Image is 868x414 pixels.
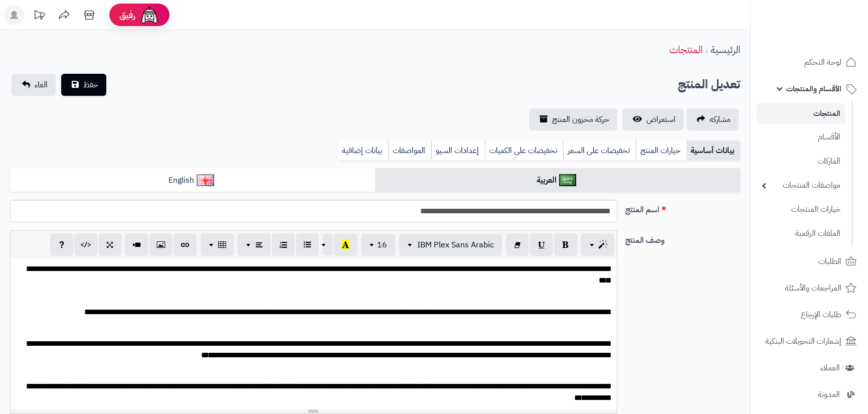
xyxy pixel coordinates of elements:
[818,254,841,268] span: الطلبات
[361,234,395,256] button: 16
[621,200,744,216] label: اسم المنتج
[801,308,841,322] span: طلبات الإرجاع
[139,5,159,25] img: ai-face.png
[765,334,841,348] span: إشعارات التحويلات البنكية
[757,276,862,300] a: المراجعات والأسئلة
[10,168,375,193] a: English
[800,26,858,47] img: logo-2.png
[757,223,845,244] a: الملفات الرقمية
[119,9,135,21] span: رفيق
[818,387,840,401] span: المدونة
[529,108,617,130] a: حركة مخزون المنتج
[757,382,862,406] a: المدونة
[375,168,740,193] a: العربية
[686,141,740,161] a: بيانات أساسية
[785,281,841,295] span: المراجعات والأسئلة
[388,141,431,161] a: المواصفات
[757,356,862,380] a: العملاء
[820,361,840,375] span: العملاء
[61,74,106,96] button: حفظ
[669,42,703,57] a: المنتجات
[757,151,845,172] a: الماركات
[431,141,485,161] a: إعدادات السيو
[12,74,56,96] a: الغاء
[804,55,841,69] span: لوحة التحكم
[559,174,577,186] img: العربية
[27,5,52,28] a: تحديثات المنصة
[83,79,98,91] span: حفظ
[35,79,48,91] span: الغاء
[399,234,502,256] button: IBM Plex Sans Arabic
[686,108,739,130] a: مشاركه
[338,141,388,161] a: بيانات إضافية
[757,126,845,148] a: الأقسام
[485,141,563,161] a: تخفيضات على الكميات
[678,74,740,95] h2: تعديل المنتج
[757,303,862,327] a: طلبات الإرجاع
[757,329,862,353] a: إشعارات التحويلات البنكية
[417,239,494,251] span: IBM Plex Sans Arabic
[757,50,862,74] a: لوحة التحكم
[563,141,636,161] a: تخفيضات على السعر
[197,174,214,186] img: English
[621,230,744,246] label: وصف المنتج
[646,113,675,125] span: استعراض
[757,249,862,273] a: الطلبات
[710,113,731,125] span: مشاركه
[552,113,609,125] span: حركة مخزون المنتج
[757,103,845,124] a: المنتجات
[757,175,845,196] a: مواصفات المنتجات
[711,42,740,57] a: الرئيسية
[622,108,683,130] a: استعراض
[377,239,387,251] span: 16
[757,199,845,220] a: خيارات المنتجات
[786,82,841,96] span: الأقسام والمنتجات
[636,141,686,161] a: خيارات المنتج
